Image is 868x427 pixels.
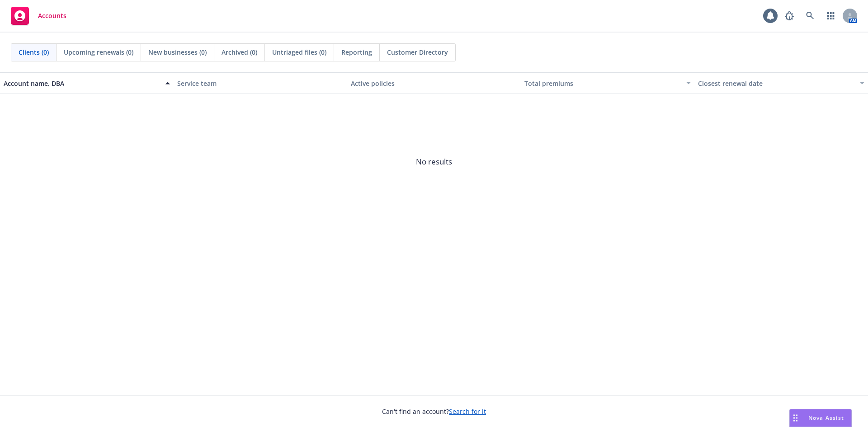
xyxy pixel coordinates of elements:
span: Customer Directory [387,47,448,57]
div: Drag to move [790,409,801,427]
div: Closest renewal date [698,79,854,88]
span: Nova Assist [808,414,844,422]
span: New businesses (0) [148,47,207,57]
button: Nova Assist [789,409,852,427]
span: Reporting [341,47,372,57]
span: Can't find an account? [382,407,486,416]
button: Service team [174,72,347,94]
span: Accounts [38,12,66,19]
a: Search for it [449,407,486,416]
div: Service team [177,79,344,88]
button: Active policies [347,72,521,94]
a: Accounts [7,3,70,28]
span: Clients (0) [19,47,49,57]
a: Switch app [822,7,840,25]
a: Report a Bug [780,7,798,25]
a: Search [801,7,819,25]
button: Total premiums [521,72,694,94]
div: Account name, DBA [4,79,160,88]
span: Archived (0) [222,47,257,57]
button: Closest renewal date [694,72,868,94]
div: Total premiums [524,79,681,88]
div: Active policies [351,79,517,88]
span: Untriaged files (0) [272,47,326,57]
span: Upcoming renewals (0) [64,47,133,57]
